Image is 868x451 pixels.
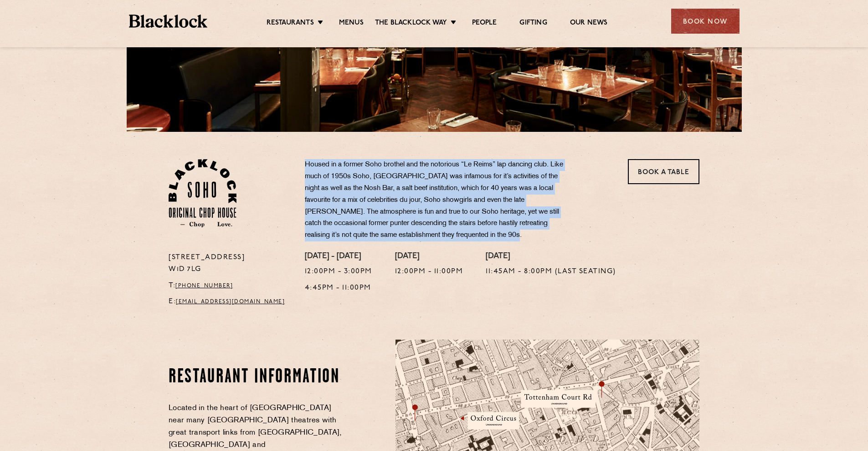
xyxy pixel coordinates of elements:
[570,19,608,29] a: Our News
[395,266,463,278] p: 12:00pm - 11:00pm
[169,159,236,227] img: Soho-stamp-default.svg
[267,19,314,29] a: Restaurants
[175,283,233,289] a: [PHONE_NUMBER]
[305,266,372,278] p: 12:00pm - 3:00pm
[176,299,285,305] a: [EMAIL_ADDRESS][DOMAIN_NAME]
[671,9,740,34] div: Book Now
[628,159,699,184] a: Book a Table
[129,15,208,28] img: BL_Textured_Logo-footer-cropped.svg
[339,19,364,29] a: Menus
[305,159,574,241] p: Housed in a former Soho brothel and the notorious “Le Reims” lap dancing club. Like much of 1950s...
[486,252,616,262] h4: [DATE]
[305,252,372,262] h4: [DATE] - [DATE]
[305,282,372,294] p: 4:45pm - 11:00pm
[395,252,463,262] h4: [DATE]
[169,296,291,308] p: E:
[169,252,291,276] p: [STREET_ADDRESS] W1D 7LG
[486,266,616,278] p: 11:45am - 8:00pm (Last seating)
[375,19,447,29] a: The Blacklock Way
[472,19,497,29] a: People
[169,280,291,292] p: T:
[169,366,343,389] h2: Restaurant information
[519,19,547,29] a: Gifting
